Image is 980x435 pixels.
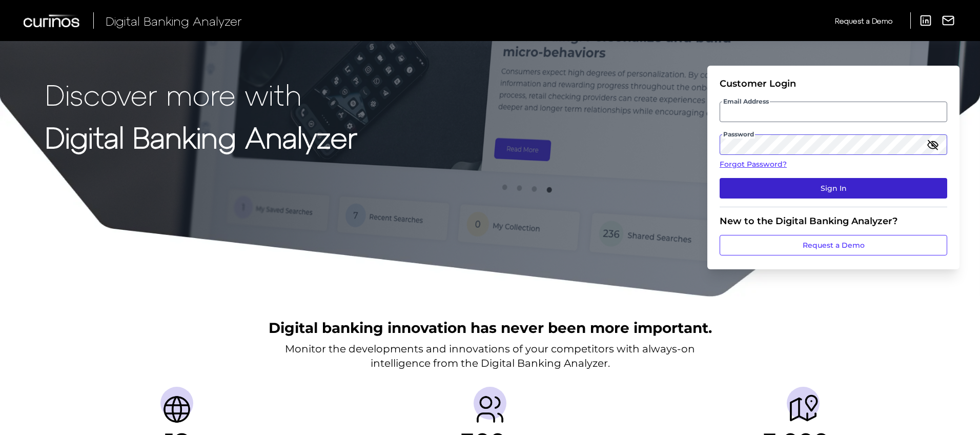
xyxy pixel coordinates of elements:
[720,235,947,255] a: Request a Demo
[720,78,947,89] div: Customer Login
[787,393,820,426] img: Journeys
[269,318,712,338] h2: Digital banking innovation has never been more important.
[106,13,242,28] span: Digital Banking Analyzer
[835,12,892,29] a: Request a Demo
[720,159,947,170] a: Forgot Password?
[720,178,947,199] button: Sign In
[722,97,770,106] span: Email Address
[474,393,506,426] img: Providers
[835,16,892,25] span: Request a Demo
[45,120,357,154] strong: Digital Banking Analyzer
[285,342,695,370] p: Monitor the developments and innovations of your competitors with always-on intelligence from the...
[45,78,357,110] p: Discover more with
[720,215,947,227] div: New to the Digital Banking Analyzer?
[24,14,81,27] img: Curinos
[722,130,755,139] span: Password
[160,393,193,426] img: Countries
